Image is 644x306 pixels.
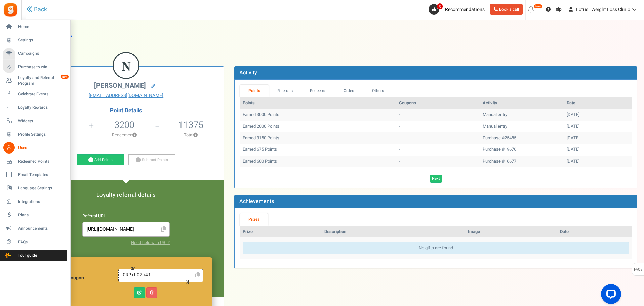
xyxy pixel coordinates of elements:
[18,51,65,56] span: Campaigns
[18,185,65,191] span: Language Settings
[429,4,487,15] a: 3 Recommendations
[483,123,507,129] span: Manual entry
[18,64,65,70] span: Purchase to win
[161,132,220,138] p: Total
[3,156,67,167] a: Redeemed Points
[634,263,643,276] span: FAQs
[239,197,274,205] b: Achievements
[28,107,224,114] h4: Point Details
[33,27,632,46] h1: User Profile
[567,158,629,165] div: [DATE]
[18,91,65,97] span: Celebrate Events
[567,135,629,141] div: [DATE]
[301,85,335,97] a: Redeems
[3,2,18,17] img: Gratisfaction
[18,75,67,86] span: Loyalty and Referral Program
[3,196,67,207] a: Integrations
[3,61,67,73] a: Purchase to win
[3,129,67,140] a: Profile Settings
[551,6,562,13] span: Help
[132,133,137,137] button: ?
[3,35,67,46] a: Settings
[396,132,480,144] td: -
[18,118,65,124] span: Widgets
[322,226,465,238] th: Description
[567,112,629,118] div: [DATE]
[240,213,268,226] a: Prizes
[94,81,146,90] span: [PERSON_NAME]
[18,132,65,137] span: Profile Settings
[131,239,170,246] a: Need help with URL?
[77,154,124,166] a: Add Points
[3,236,67,248] a: FAQs
[445,6,485,13] span: Recommendations
[128,154,175,166] a: Subtract Points
[3,142,67,154] a: Users
[18,24,65,30] span: Home
[564,97,632,109] th: Date
[3,182,67,194] a: Language Settings
[480,156,564,167] td: Purchase #16677
[543,4,564,15] a: Help
[3,88,67,100] a: Celebrate Events
[396,156,480,167] td: -
[3,115,67,127] a: Widgets
[490,4,523,15] a: Book a call
[193,133,198,137] button: ?
[3,209,67,221] a: Plans
[3,169,67,180] a: Email Templates
[243,242,629,254] div: No gifts are found
[3,223,67,234] a: Announcements
[465,226,557,238] th: Image
[82,214,170,219] h6: Referral URL
[240,85,269,97] a: Points
[3,21,67,33] a: Home
[567,146,629,153] div: [DATE]
[158,224,169,235] span: Click to Copy
[3,102,67,113] a: Loyalty Rewards
[240,156,396,167] td: Earned 600 Points
[480,144,564,156] td: Purchase #19676
[240,132,396,144] td: Earned 3150 Points
[18,212,65,218] span: Plans
[18,145,65,151] span: Users
[114,120,134,130] h5: 3200
[18,37,65,43] span: Settings
[483,111,507,118] span: Manual entry
[18,239,65,245] span: FAQs
[430,175,442,183] a: Next
[557,226,632,238] th: Date
[114,53,138,79] figcaption: N
[18,199,65,205] span: Integrations
[437,3,443,10] span: 3
[18,105,65,111] span: Loyalty Rewards
[480,132,564,144] td: Purchase #25485
[269,85,301,97] a: Referrals
[35,192,217,198] h5: Loyalty referral details
[239,69,257,77] b: Activity
[18,226,65,231] span: Announcements
[18,159,65,164] span: Redeemed Points
[240,109,396,121] td: Earned 3000 Points
[480,97,564,109] th: Activity
[33,92,219,99] a: [EMAIL_ADDRESS][DOMAIN_NAME]
[576,6,630,13] span: Lotus | Weight Loss Clinic
[193,270,202,281] a: Click to Copy
[18,172,65,178] span: Email Templates
[3,75,67,86] a: Loyalty and Referral Program New
[396,97,480,109] th: Coupons
[396,121,480,132] td: -
[567,123,629,130] div: [DATE]
[240,97,396,109] th: Points
[60,74,69,79] em: New
[335,85,364,97] a: Orders
[534,4,542,9] em: New
[3,253,50,258] span: Tour guide
[396,144,480,156] td: -
[240,121,396,132] td: Earned 2000 Points
[49,270,118,280] h6: Loyalty Referral Coupon
[178,120,203,130] h5: 11375
[94,132,154,138] p: Redeemed
[3,48,67,59] a: Campaigns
